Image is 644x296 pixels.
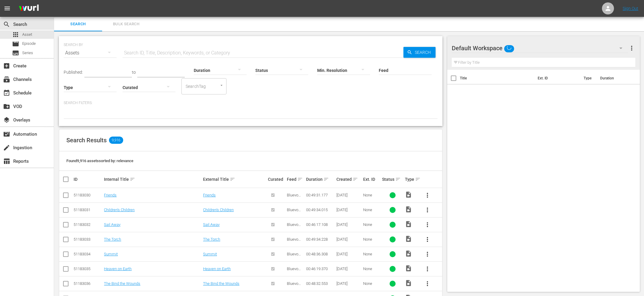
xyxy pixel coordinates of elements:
[336,252,361,256] div: [DATE]
[203,252,217,256] a: Summit
[395,177,401,182] span: sort
[405,220,412,228] span: Video
[3,144,10,151] span: Ingestion
[64,70,83,75] span: Published:
[12,49,19,57] span: Series
[268,177,285,182] div: Curated
[104,176,201,183] div: Internal Title
[336,237,361,242] div: [DATE]
[405,265,412,272] span: Video
[424,251,431,258] span: more_vert
[203,222,220,227] a: Sail Away
[306,237,335,242] div: 00:49:34.228
[104,252,118,256] a: Summit
[363,177,380,182] div: Ext. ID
[623,6,638,11] a: Sign Out
[420,276,435,291] button: more_vert
[424,280,431,287] span: more_vert
[580,70,597,87] th: Type
[597,70,633,87] th: Duration
[287,208,304,257] span: Bluevo Staging - [PERSON_NAME] IMDB TV (DISABLED FILMRISE P19 01122024)
[132,70,136,75] span: to
[64,100,438,106] p: Search Filters:
[363,222,380,227] div: None
[424,221,431,228] span: more_vert
[130,177,135,182] span: sort
[363,237,380,242] div: None
[74,252,102,256] div: 51183034
[3,89,10,97] span: Schedule
[420,217,435,232] button: more_vert
[420,232,435,247] button: more_vert
[405,235,412,242] span: Video
[534,70,580,87] th: Ext. ID
[403,47,436,58] button: Search
[412,47,436,58] span: Search
[109,137,123,144] span: 9,916
[64,45,117,61] div: Assets
[22,50,33,56] span: Series
[219,82,224,88] button: Open
[420,203,435,217] button: more_vert
[306,252,335,256] div: 00:48:36.308
[4,5,11,12] span: menu
[22,41,36,47] span: Episode
[306,208,335,212] div: 00:49:34.015
[415,177,421,182] span: sort
[420,262,435,276] button: more_vert
[74,177,102,182] div: ID
[104,281,140,286] a: The Bind the Wounds
[3,158,10,165] span: Reports
[405,206,412,213] span: Video
[306,176,335,183] div: Duration
[363,208,380,212] div: None
[424,236,431,243] span: more_vert
[3,131,10,138] span: Automation
[203,208,234,212] a: Children's Children
[363,267,380,271] div: None
[66,137,107,144] span: Search Results
[363,281,380,286] div: None
[106,21,147,28] span: Bulk Search
[306,193,335,197] div: 00:49:31.177
[336,208,361,212] div: [DATE]
[104,193,117,197] a: Friends
[203,281,239,286] a: The Bind the Wounds
[3,62,10,69] span: Create
[424,192,431,199] span: more_vert
[353,177,358,182] span: sort
[3,76,10,83] span: Channels
[336,281,361,286] div: [DATE]
[324,177,329,182] span: sort
[405,176,418,183] div: Type
[287,176,304,183] div: Feed
[14,2,43,16] img: ans4CAIJ8jUAAAAAAAAAAAAAAAAAAAAAAAAgQb4GAAAAAAAAAAAAAAAAAAAAAAAAJMjXAAAAAAAAAAAAAAAAAAAAAAAAgAT5G...
[424,206,431,214] span: more_vert
[628,45,635,52] span: more_vert
[405,279,412,287] span: Video
[74,281,102,286] div: 51183036
[382,176,403,183] div: Status
[306,267,335,271] div: 00:46:19.370
[104,237,121,242] a: The Torch
[287,237,304,287] span: Bluevo Staging - [PERSON_NAME] IMDB TV (DISABLED FILMRISE P19 01122024)
[420,188,435,202] button: more_vert
[203,267,231,271] a: Heaven on Earth
[3,116,10,124] span: Overlays
[58,21,99,28] span: Search
[203,237,220,242] a: The Torch
[452,40,628,57] div: Default Workspace
[104,222,120,227] a: Sail Away
[74,193,102,197] div: 51183030
[203,193,216,197] a: Friends
[306,281,335,286] div: 00:48:32.553
[297,177,303,182] span: sort
[66,159,133,163] span: Found 9,916 assets sorted by: relevance
[363,252,380,256] div: None
[336,222,361,227] div: [DATE]
[405,191,412,198] span: Video
[74,222,102,227] div: 51183032
[74,237,102,242] div: 51183033
[336,267,361,271] div: [DATE]
[12,40,19,48] span: Episode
